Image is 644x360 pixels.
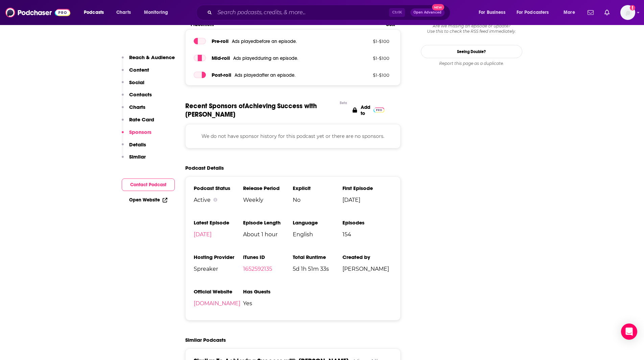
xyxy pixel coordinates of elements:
[122,153,146,166] button: Similar
[233,55,298,61] span: Ads played during an episode .
[215,7,389,18] input: Search podcasts, credits, & more...
[212,38,229,44] span: Pre -roll
[129,197,167,203] a: Open Website
[122,54,175,67] button: Reach & Audience
[293,254,342,260] h3: Total Runtime
[79,7,113,18] button: open menu
[139,7,177,18] button: open menu
[212,55,230,61] span: Mid -roll
[342,266,392,272] span: [PERSON_NAME]
[194,197,243,203] div: Active
[421,45,522,58] a: Seeing Double?
[122,129,151,141] button: Sponsors
[243,197,293,203] span: Weekly
[144,8,168,17] span: Monitoring
[293,219,342,226] h3: Language
[342,254,392,260] h3: Created by
[340,101,347,105] div: Beta
[122,91,152,104] button: Contacts
[212,72,231,78] span: Post -roll
[345,55,389,61] p: $ 1 - $ 100
[432,4,444,10] span: New
[243,219,293,226] h3: Episode Length
[129,79,144,86] p: Social
[129,91,152,98] p: Contacts
[194,231,212,238] a: [DATE]
[235,72,295,78] span: Ads played after an episode .
[389,8,405,17] span: Ctrl K
[517,8,549,17] span: For Podcasters
[293,266,342,272] span: 5d 1h 51m 33s
[345,72,389,78] p: $ 1 - $ 100
[185,337,226,343] h2: Similar Podcasts
[122,116,154,129] button: Rate Card
[129,54,175,61] p: Reach & Audience
[194,300,240,307] a: [DOMAIN_NAME]
[129,67,149,73] p: Content
[185,165,224,171] h2: Podcast Details
[194,254,243,260] h3: Hosting Provider
[5,6,70,19] img: Podchaser - Follow, Share and Rate Podcasts
[293,231,342,238] span: English
[602,7,612,18] a: Show notifications dropdown
[243,300,293,307] span: Yes
[342,231,392,238] span: 154
[421,61,522,66] div: Report this page as a duplicate.
[353,102,384,119] a: Add to
[194,288,243,295] h3: Official Website
[620,5,635,20] button: Show profile menu
[374,107,385,113] img: Pro Logo
[84,8,104,17] span: Podcasts
[243,185,293,191] h3: Release Period
[129,104,145,110] p: Charts
[243,254,293,260] h3: iTunes ID
[243,266,272,272] a: 1652592135
[185,102,337,119] span: Recent Sponsors of Achieving Success with [PERSON_NAME]
[243,288,293,295] h3: Has Guests
[620,5,635,20] img: User Profile
[361,104,370,116] p: Add to
[559,7,583,18] button: open menu
[585,7,596,18] a: Show notifications dropdown
[129,141,146,148] p: Details
[129,129,151,135] p: Sponsors
[122,79,144,92] button: Social
[621,323,637,340] div: Open Intercom Messenger
[421,23,522,34] div: Are we missing an episode or update? Use this to check the RSS feed immediately.
[293,185,342,191] h3: Explicit
[342,219,392,226] h3: Episodes
[479,8,505,17] span: For Business
[194,219,243,226] h3: Latest Episode
[194,133,392,140] p: We do not have sponsor history for this podcast yet or there are no sponsors.
[194,185,243,191] h3: Podcast Status
[512,7,559,18] button: open menu
[564,8,575,17] span: More
[202,5,457,20] div: Search podcasts, credits, & more...
[122,104,145,116] button: Charts
[194,266,243,272] span: Spreaker
[345,39,389,44] p: $ 1 - $ 100
[413,11,442,14] span: Open Advanced
[129,116,154,123] p: Rate Card
[243,231,293,238] span: About 1 hour
[122,67,149,79] button: Content
[342,185,392,191] h3: First Episode
[232,39,297,44] span: Ads played before an episode .
[293,197,342,203] span: No
[129,153,146,160] p: Similar
[474,7,514,18] button: open menu
[116,8,131,17] span: Charts
[342,197,392,203] span: [DATE]
[630,5,635,10] svg: Add a profile image
[112,7,135,18] a: Charts
[620,5,635,20] span: Logged in as AtriaBooks
[122,178,175,191] button: Contact Podcast
[410,8,445,17] button: Open AdvancedNew
[122,141,146,154] button: Details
